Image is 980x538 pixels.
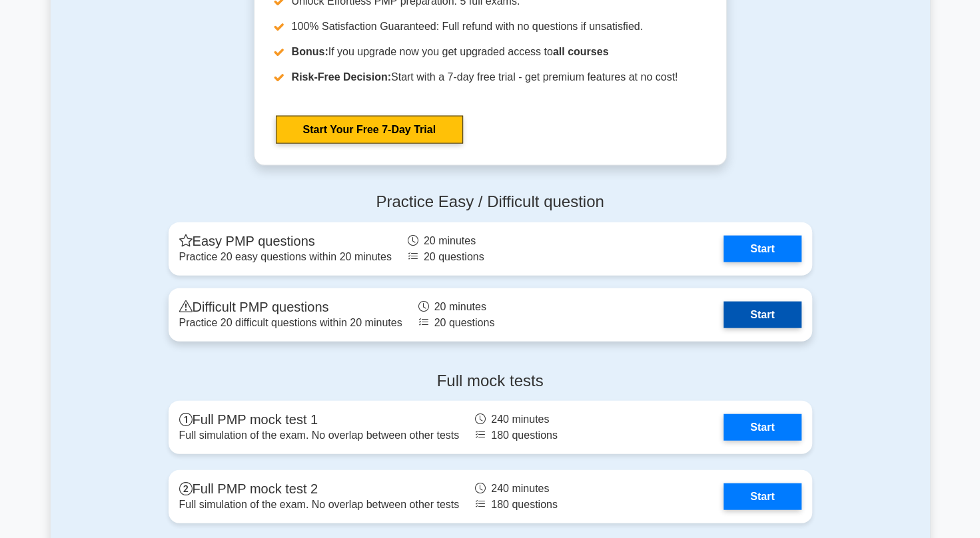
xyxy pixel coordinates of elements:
h4: Full mock tests [169,372,812,391]
a: Start [724,302,801,328]
a: Start Your Free 7-Day Trial [276,116,463,144]
a: Start [724,414,801,441]
a: Start [724,236,801,262]
h4: Practice Easy / Difficult question [169,192,812,212]
a: Start [724,483,801,510]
